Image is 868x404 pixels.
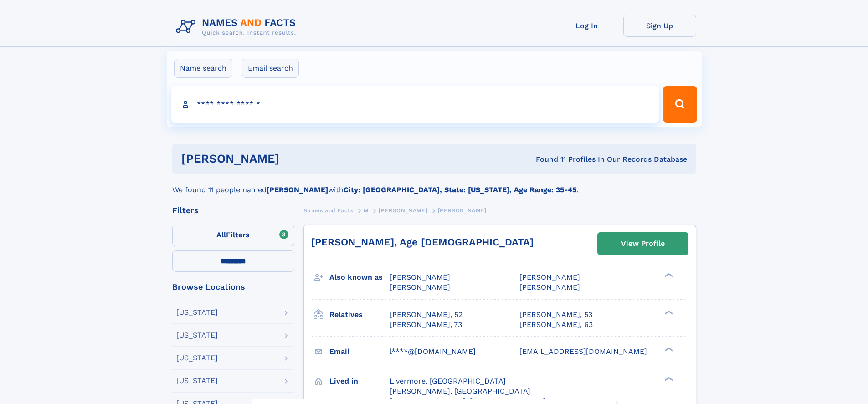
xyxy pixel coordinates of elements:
[174,59,232,78] label: Name search
[663,346,673,352] div: ❯
[663,376,673,382] div: ❯
[663,309,673,315] div: ❯
[390,387,530,395] span: [PERSON_NAME], [GEOGRAPHIC_DATA]
[176,332,218,339] div: [US_STATE]
[621,233,665,254] div: View Profile
[176,377,218,384] div: [US_STATE]
[216,230,226,239] span: All
[172,283,294,291] div: Browse Locations
[663,272,673,278] div: ❯
[329,307,390,322] h3: Relatives
[519,273,580,281] span: [PERSON_NAME]
[311,236,534,248] a: [PERSON_NAME], Age [DEMOGRAPHIC_DATA]
[364,207,369,214] span: M
[176,354,218,362] div: [US_STATE]
[242,59,299,78] label: Email search
[344,185,576,194] b: City: [GEOGRAPHIC_DATA], State: [US_STATE], Age Range: 35-45
[598,233,688,255] a: View Profile
[172,225,294,246] label: Filters
[267,185,328,194] b: [PERSON_NAME]
[390,377,506,385] span: Livermore, [GEOGRAPHIC_DATA]
[390,320,462,330] a: [PERSON_NAME], 73
[172,174,696,195] div: We found 11 people named with .
[172,15,303,39] img: Logo Names and Facts
[171,86,659,123] input: search input
[519,283,580,291] span: [PERSON_NAME]
[329,344,390,359] h3: Email
[519,310,592,320] a: [PERSON_NAME], 53
[364,205,369,216] a: M
[407,154,687,164] div: Found 11 Profiles In Our Records Database
[379,205,427,216] a: [PERSON_NAME]
[519,347,647,356] span: [EMAIL_ADDRESS][DOMAIN_NAME]
[390,283,450,291] span: [PERSON_NAME]
[390,273,450,281] span: [PERSON_NAME]
[390,310,462,320] a: [PERSON_NAME], 52
[379,207,427,214] span: [PERSON_NAME]
[303,205,354,216] a: Names and Facts
[329,373,390,389] h3: Lived in
[550,15,623,37] a: Log In
[181,153,408,164] h1: [PERSON_NAME]
[329,270,390,285] h3: Also known as
[519,320,593,330] a: [PERSON_NAME], 63
[438,207,487,214] span: [PERSON_NAME]
[176,309,218,316] div: [US_STATE]
[172,206,294,215] div: Filters
[623,15,696,37] a: Sign Up
[663,86,697,123] button: Search Button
